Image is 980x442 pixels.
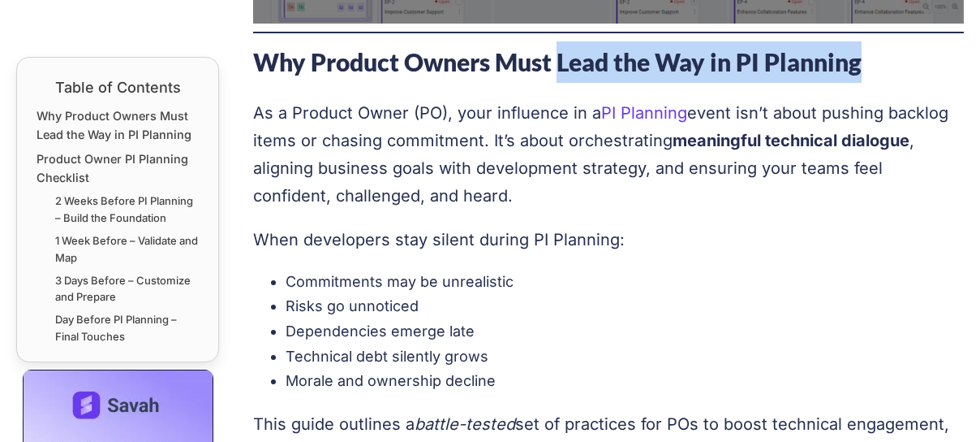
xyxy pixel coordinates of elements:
a: Why Product Owners Must Lead the Way in PI Planning [37,106,199,144]
a: PI Planning [601,103,687,123]
p: When developers stay silent during PI Planning: [253,226,964,253]
iframe: Chat Widget [899,364,980,442]
li: Commitments may be unrealistic [286,270,964,295]
strong: meaningful technical dialogue [673,131,909,150]
p: As a Product Owner (PO), your influence in a event isn’t about pushing backlog items or chasing c... [253,99,964,210]
a: Day Before PI Planning – Final Touches [55,311,199,345]
strong: Why Product Owners Must Lead the Way in PI Planning [253,47,862,76]
a: 2 Weeks Before PI Planning – Build the Foundation [55,193,199,227]
li: Technical debt silently grows [286,344,964,370]
em: battle-tested [415,414,515,434]
a: Product Owner PI Planning Checklist [37,149,199,187]
li: Morale and ownership decline [286,369,964,394]
li: Dependencies emerge late [286,319,964,344]
a: 1 Week Before – Validate and Map [55,232,199,266]
li: Risks go unnoticed [286,294,964,319]
div: Table of Contents [37,77,199,98]
a: 3 Days Before – Customize and Prepare [55,272,199,306]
